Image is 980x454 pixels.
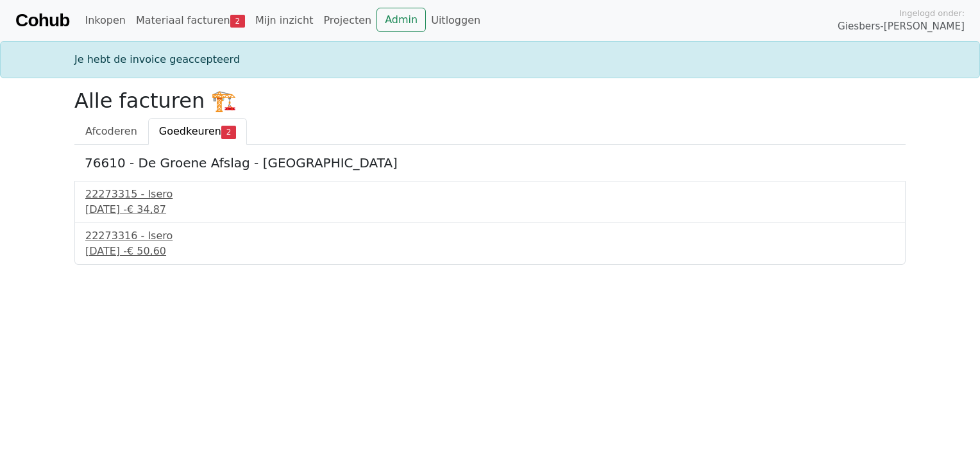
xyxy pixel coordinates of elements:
span: € 34,87 [127,203,166,215]
h2: Alle facturen 🏗️ [74,88,906,113]
div: Je hebt de invoice geaccepteerd [67,52,913,67]
a: Inkopen [80,8,130,33]
div: 22273315 - Isero [85,187,895,202]
div: 22273316 - Isero [85,228,895,244]
a: Afcoderen [74,118,148,145]
a: Materiaal facturen2 [131,8,250,33]
div: [DATE] - [85,244,895,259]
a: Admin [376,8,426,32]
span: Giesbers-[PERSON_NAME] [838,19,965,34]
span: € 50,60 [127,245,166,257]
span: Goedkeuren [159,125,221,137]
span: 2 [230,15,245,28]
a: Projecten [318,8,376,33]
a: Uitloggen [426,8,486,33]
a: 22273315 - Isero[DATE] -€ 34,87 [85,187,895,217]
span: Afcoderen [85,125,137,137]
a: 22273316 - Isero[DATE] -€ 50,60 [85,228,895,259]
a: Mijn inzicht [250,8,319,33]
span: 2 [221,126,236,139]
h5: 76610 - De Groene Afslag - [GEOGRAPHIC_DATA] [85,155,895,171]
div: [DATE] - [85,202,895,217]
a: Cohub [15,5,69,36]
a: Goedkeuren2 [148,118,247,145]
span: Ingelogd onder: [899,7,965,19]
